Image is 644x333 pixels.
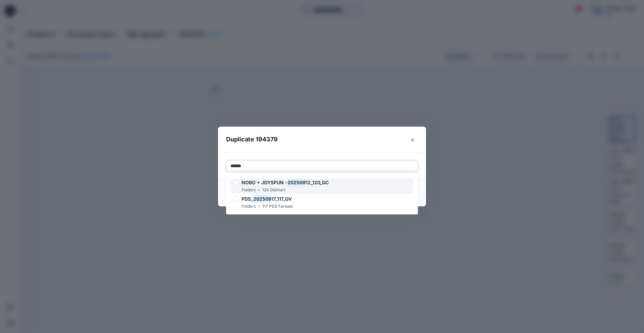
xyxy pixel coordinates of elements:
p: 120 Gelmart [262,187,285,194]
p: Folders [241,187,256,194]
span: PDS_ [241,196,253,202]
span: 17_117_GV [271,196,292,202]
span: NOBO + JOYSPUN - [241,180,287,185]
mark: 202509 [287,178,306,187]
span: 12_120_GC [306,180,329,185]
p: Duplicate 194379 [226,135,278,144]
p: Folders [241,203,256,210]
p: 117 PDS Fareast [262,203,293,210]
button: Close [407,135,418,145]
mark: 202509 [253,194,271,203]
